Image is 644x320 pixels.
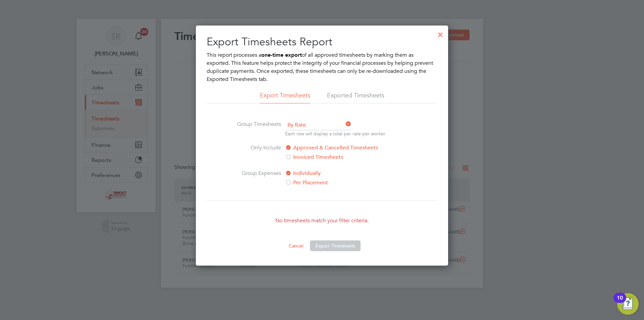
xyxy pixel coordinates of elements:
[617,298,623,307] div: 10
[285,130,385,137] p: Each row will display a total per rate per worker
[207,217,437,225] p: No timesheets match your filter criteria.
[285,153,397,161] label: Invoiced Timesheets
[285,144,397,152] label: Approved & Cancelled Timesheets
[260,91,310,103] li: Export Timesheets
[261,52,302,58] b: one-time export
[327,91,384,103] li: Exported Timesheets
[231,169,281,187] label: Group Expenses
[207,35,437,49] h2: Export Timesheets Report
[207,51,437,83] p: This report processes a of all approved timesheets by marking them as exported. This feature help...
[285,179,397,187] label: Per Placement
[310,240,361,251] button: Export Timesheets
[231,144,281,161] label: Only Include
[231,120,281,136] label: Group Timesheets
[617,293,639,315] button: Open Resource Center, 10 new notifications
[283,240,309,251] button: Cancel
[285,120,351,130] span: By Rate
[285,169,397,177] label: Individually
